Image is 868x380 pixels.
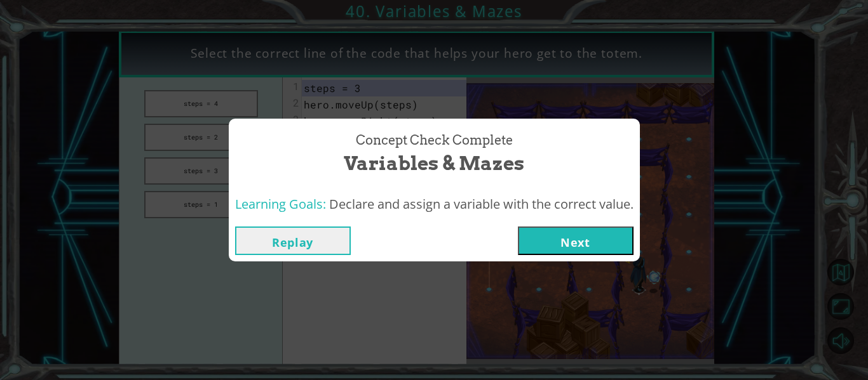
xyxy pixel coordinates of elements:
[356,131,513,150] span: Concept Check Complete
[329,195,634,213] span: Declare and assign a variable with the correct value.
[518,226,634,255] button: Next
[235,226,351,255] button: Replay
[235,195,326,213] span: Learning Goals:
[344,150,524,177] span: Variables & Mazes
